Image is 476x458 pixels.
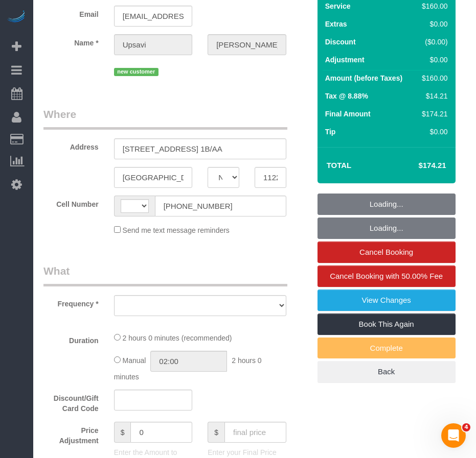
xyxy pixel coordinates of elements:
span: $ [114,422,131,443]
label: Price Adjustment [36,422,106,446]
a: Cancel Booking [318,242,456,263]
a: View Changes [318,290,456,311]
div: $0.00 [418,19,447,29]
label: Email [36,6,106,19]
label: Final Amount [325,109,371,119]
label: Cell Number [36,196,106,209]
span: 4 [462,423,470,431]
label: Tip [325,127,336,137]
span: new customer [114,68,158,76]
input: Last Name [208,34,286,55]
div: $0.00 [418,55,447,65]
a: Cancel Booking with 50.00% Fee [318,266,456,287]
label: Service [325,1,351,11]
label: Discount [325,37,356,47]
img: Automaid Logo [6,10,27,25]
div: $0.00 [418,127,447,137]
label: Address [36,138,106,152]
iframe: Intercom live chat [441,423,466,448]
input: Zip Code [255,167,286,188]
div: $160.00 [418,73,447,83]
legend: What [43,263,287,286]
label: Duration [36,332,106,346]
input: First Name [114,34,193,55]
label: Tax @ 8.88% [325,91,368,101]
input: City [114,167,193,188]
label: Name * [36,34,106,48]
div: $160.00 [418,1,447,11]
label: Discount/Gift Card Code [36,390,106,414]
label: Frequency * [36,295,106,309]
input: Email [114,6,193,27]
span: Send me text message reminders [123,226,230,234]
span: 2 hours 0 minutes [114,356,262,381]
a: Book This Again [318,314,456,335]
span: 2 hours 0 minutes (recommended) [123,334,232,342]
span: Manual [123,356,146,365]
input: Cell Number [155,196,286,216]
span: $ [208,422,224,443]
h4: $174.21 [388,161,446,170]
p: Enter your Final Price [208,447,286,457]
div: $14.21 [418,91,447,101]
span: Cancel Booking with 50.00% Fee [330,272,443,280]
legend: Where [43,107,287,130]
input: final price [224,422,286,443]
label: Adjustment [325,55,365,65]
strong: Total [327,161,352,170]
a: Back [318,361,456,382]
label: Amount (before Taxes) [325,73,402,83]
label: Extras [325,19,347,29]
div: ($0.00) [418,37,447,47]
div: $174.21 [418,109,447,119]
